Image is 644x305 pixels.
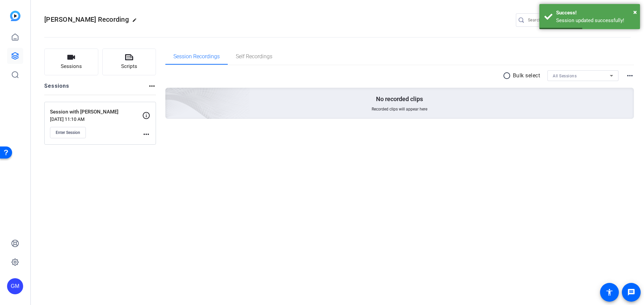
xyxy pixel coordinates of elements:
span: [PERSON_NAME] Recording [44,15,129,23]
span: Self Recordings [236,54,272,59]
mat-icon: more_horiz [626,72,634,80]
span: Enter Session [56,130,80,135]
p: No recorded clips [376,95,423,103]
mat-icon: more_horiz [142,130,150,138]
div: GM [7,278,23,294]
img: blue-gradient.svg [10,11,20,21]
div: Session updated successfully! [556,17,635,24]
span: Scripts [121,63,137,70]
img: embarkstudio-empty-session.png [90,21,250,167]
p: Session with [PERSON_NAME] [50,108,142,116]
span: All Sessions [553,74,577,78]
p: Bulk select [513,72,540,80]
mat-icon: radio_button_unchecked [503,72,513,80]
p: [DATE] 11:10 AM [50,117,142,122]
mat-icon: more_horiz [148,82,156,90]
h2: Sessions [44,82,69,95]
button: Scripts [102,49,156,75]
span: Recorded clips will appear here [372,106,427,112]
span: × [633,8,637,16]
input: Search [528,16,588,24]
span: Session Recordings [173,54,220,59]
div: Success! [556,9,635,17]
button: Enter Session [50,127,86,138]
button: Close [633,7,637,17]
mat-icon: accessibility [605,288,613,296]
button: Sessions [44,49,98,75]
mat-icon: edit [132,18,140,26]
span: Sessions [61,63,82,70]
mat-icon: message [627,288,635,296]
